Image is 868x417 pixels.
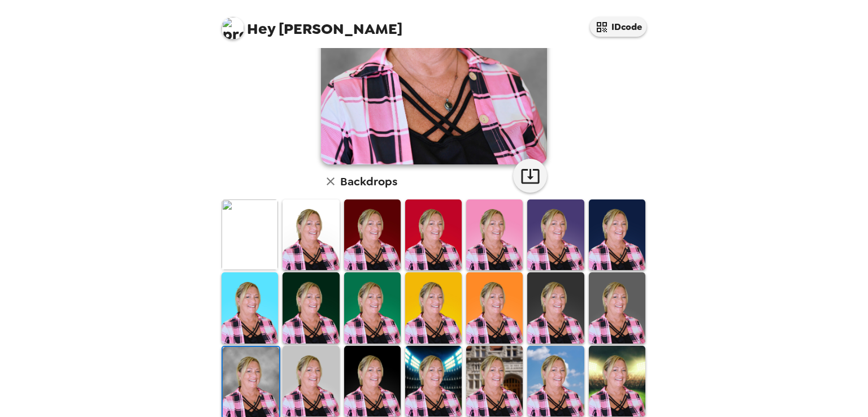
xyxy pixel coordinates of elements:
[222,199,278,270] img: Original
[340,172,397,190] h6: Backdrops
[222,11,402,37] span: [PERSON_NAME]
[247,19,275,39] span: Hey
[222,17,244,40] img: profile pic
[590,17,646,37] button: IDcode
